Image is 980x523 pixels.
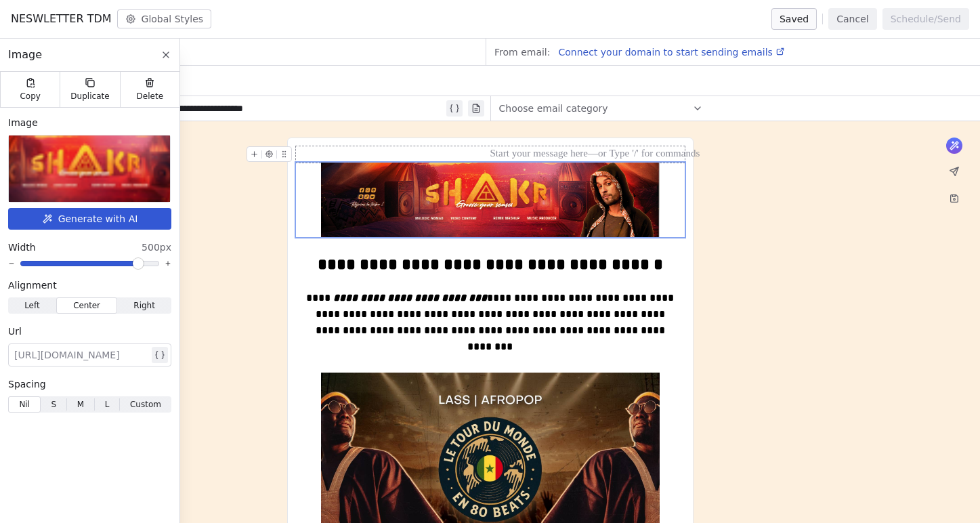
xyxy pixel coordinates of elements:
span: Alignment [8,278,57,292]
span: L [105,398,110,411]
span: Spacing [8,377,46,391]
span: Copy [20,91,41,102]
span: Choose email category [499,102,608,115]
span: M [77,398,84,411]
span: S [51,398,56,411]
span: Right [133,299,155,312]
span: Custom [130,398,161,411]
span: Delete [137,91,164,102]
span: Url [8,325,22,338]
span: 500px [142,240,171,254]
span: Connect your domain to start sending emails [558,47,772,58]
span: Left [24,299,40,312]
button: Global Styles [117,9,212,28]
span: Width [8,240,36,254]
span: Duplicate [70,91,109,102]
button: Generate with AI [8,208,171,230]
button: Schedule/Send [882,8,969,30]
span: Image [8,116,38,129]
button: Saved [771,8,817,30]
button: Cancel [828,8,876,30]
a: Connect your domain to start sending emails [553,44,784,60]
span: Image [8,47,42,63]
span: NESWLETTER TDM [11,11,112,27]
span: From email: [494,45,550,59]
